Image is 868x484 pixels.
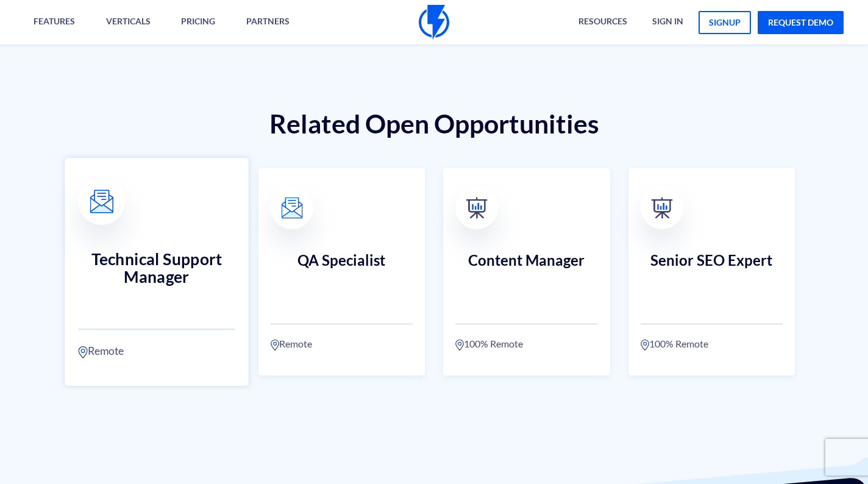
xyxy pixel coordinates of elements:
[464,336,523,351] span: 100% Remote
[88,343,124,359] span: Remote
[641,339,649,351] img: location.svg
[641,252,783,301] h3: Senior SEO Expert
[466,198,488,219] img: 03.png
[628,168,795,375] a: Senior SEO Expert 100% Remote
[455,252,598,301] h3: Content Manager
[78,250,235,304] h3: Technical Support Manager
[281,198,302,219] img: email.svg
[271,252,413,301] h3: QA Specialist
[699,11,751,34] a: signup
[65,158,248,386] a: Technical Support Manager Remote
[649,336,708,351] span: 100% Remote
[64,109,804,138] h2: Related Open Opportunities
[271,339,279,351] img: location.svg
[279,336,312,351] span: Remote
[455,339,464,351] img: location.svg
[758,11,844,34] a: request demo
[651,198,672,219] img: 03.png
[90,190,114,213] img: email.svg
[443,168,610,375] a: Content Manager 100% Remote
[78,346,87,359] img: location.svg
[258,168,425,375] a: QA Specialist Remote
